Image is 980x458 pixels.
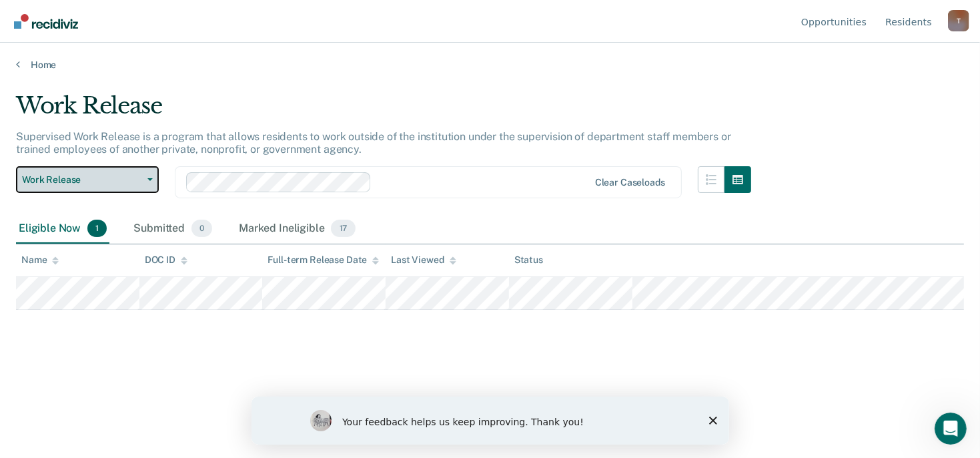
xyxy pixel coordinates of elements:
img: Recidiviz [14,14,78,29]
div: Last Viewed [391,254,456,266]
div: Submitted0 [131,214,215,244]
span: 17 [331,220,355,237]
span: 1 [87,220,107,237]
div: Full-term Release Date [268,254,379,266]
div: Work Release [16,92,751,130]
div: Marked Ineligible17 [236,214,358,244]
div: T [948,10,969,31]
iframe: Survey by Kim from Recidiviz [252,397,729,445]
div: Name [21,254,59,266]
button: Profile dropdown button [948,10,969,31]
p: Supervised Work Release is a program that allows residents to work outside of the institution und... [16,130,731,156]
span: Work Release [22,174,142,186]
div: Clear caseloads [595,177,665,188]
button: Work Release [16,166,159,193]
span: 0 [191,220,212,237]
div: DOC ID [145,254,187,266]
div: Status [514,254,543,266]
a: Home [16,59,964,71]
div: Eligible Now1 [16,214,109,244]
iframe: Intercom live chat [935,413,967,445]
